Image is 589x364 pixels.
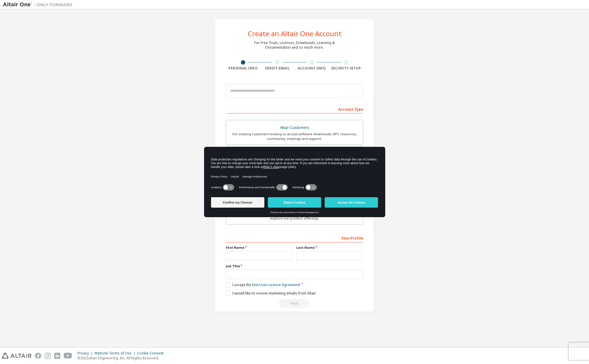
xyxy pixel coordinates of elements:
[296,245,363,250] label: Last Name
[226,245,293,250] label: First Name
[226,233,363,242] div: Your Profile
[260,66,295,71] div: Verify Email
[230,124,359,132] div: Altair Customers
[3,2,75,8] img: Altair One
[226,264,363,268] label: Job Title
[226,104,363,114] div: Account Type
[64,353,72,359] img: youtube.svg
[2,353,32,359] img: altair_logo.svg
[226,291,316,296] label: I would like to receive marketing emails from Altair
[226,299,363,308] div: Read and acccept EULA to continue
[77,351,94,356] div: Privacy
[94,351,137,356] div: Website Terms of Use
[226,282,300,287] label: I accept the
[45,353,51,359] img: instagram.svg
[77,356,167,361] p: © 2025 Altair Engineering, Inc. All Rights Reserved.
[248,30,341,37] div: Create an Altair One Account
[54,353,60,359] img: linkedin.svg
[137,351,167,356] div: Cookie Consent
[329,66,363,71] div: Security Setup
[35,353,41,359] img: facebook.svg
[226,66,260,71] div: Personal Info
[254,41,335,50] div: For Free Trials, Licenses, Downloads, Learning & Documentation and so much more.
[230,132,359,141] div: For existing customers looking to access software downloads, HPC resources, community, trainings ...
[294,66,329,71] div: Account Info
[252,282,300,287] a: End-User License Agreement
